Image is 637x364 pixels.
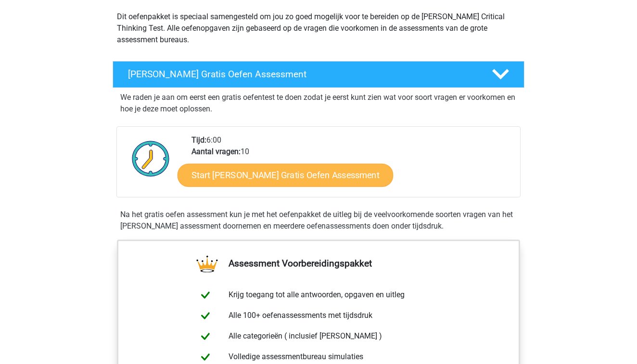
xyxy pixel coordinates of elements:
[120,92,517,115] p: We raden je aan om eerst een gratis oefentest te doen zodat je eerst kunt zien wat voor soort vra...
[191,147,241,156] b: Aantal vragen:
[117,11,520,46] p: Dit oefenpakket is speciaal samengesteld om jou zo goed mogelijk voor te bereiden op de [PERSON_N...
[109,61,528,88] a: [PERSON_NAME] Gratis Oefen Assessment
[178,164,394,187] a: Start [PERSON_NAME] Gratis Oefen Assessment
[191,135,206,145] b: Tijd:
[184,134,520,197] div: 6:00 10
[116,209,521,232] div: Na het gratis oefen assessment kun je met het oefenpakket de uitleg bij de veelvoorkomende soorte...
[127,134,175,182] img: Klok
[128,69,476,80] h4: [PERSON_NAME] Gratis Oefen Assessment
